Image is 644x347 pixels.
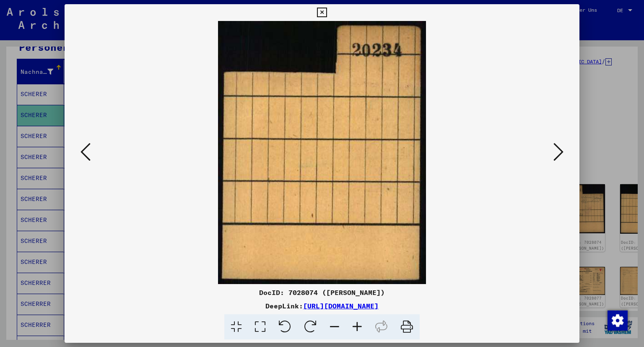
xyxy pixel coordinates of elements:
div: DocID: 7028074 ([PERSON_NAME]) [65,287,580,297]
div: Zustimmung ändern [607,310,627,330]
img: 002.jpg [93,21,551,284]
a: [URL][DOMAIN_NAME] [303,302,379,310]
img: Zustimmung ändern [608,310,628,331]
div: DeepLink: [65,301,580,311]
